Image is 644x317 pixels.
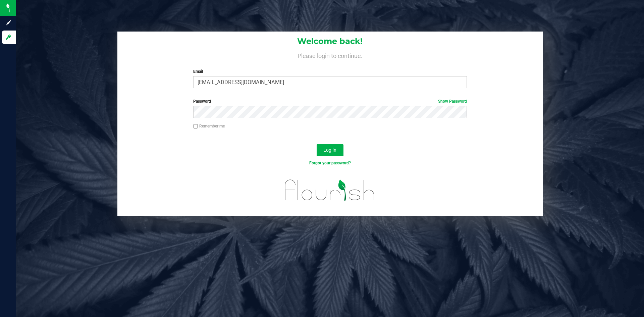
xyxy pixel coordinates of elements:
[193,124,198,129] input: Remember me
[193,123,225,129] label: Remember me
[193,68,467,74] label: Email
[5,34,12,41] inline-svg: Log in
[323,147,336,153] span: Log In
[309,161,351,165] a: Forgot your password?
[438,99,467,104] a: Show Password
[117,51,543,59] h4: Please login to continue.
[5,19,12,26] inline-svg: Sign up
[277,173,383,207] img: flourish_logo.svg
[193,99,211,104] span: Password
[317,144,343,156] button: Log In
[117,37,543,46] h1: Welcome back!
